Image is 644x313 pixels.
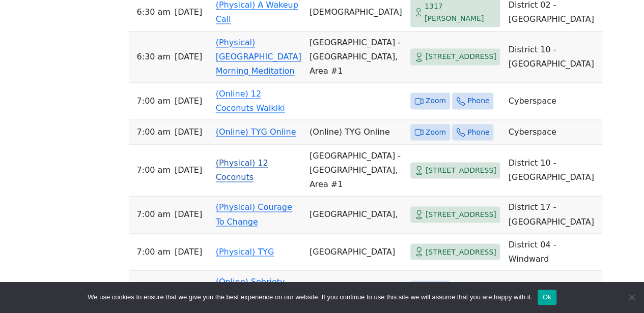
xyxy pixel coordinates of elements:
td: District 17 - [GEOGRAPHIC_DATA] [504,196,602,233]
span: [DATE] [175,207,202,222]
span: [STREET_ADDRESS] [426,208,496,221]
span: [DATE] [175,125,202,139]
td: Cyberspace [504,270,602,307]
a: (Online) TYG Online [216,127,296,137]
span: Zoom [426,95,446,107]
span: 7:00 AM [137,125,171,139]
span: [STREET_ADDRESS] [426,50,496,63]
span: 6:30 AM [137,5,171,19]
a: (Physical) Courage To Change [216,202,292,226]
span: [DATE] [175,50,202,64]
a: (Online) Sobriety Buzz [216,276,285,300]
td: District 10 - [GEOGRAPHIC_DATA] [504,145,602,196]
span: Zoom [426,126,446,139]
td: [GEOGRAPHIC_DATA] - [GEOGRAPHIC_DATA], Area #1 [305,145,406,196]
span: Phone [467,95,489,107]
a: (Physical) TYG [216,246,274,256]
span: [DATE] [175,5,202,19]
span: [DATE] [175,163,202,177]
a: (Physical) [GEOGRAPHIC_DATA] Morning Meditation [216,38,301,76]
td: [GEOGRAPHIC_DATA] - [GEOGRAPHIC_DATA], Area #1 [305,32,406,83]
td: Sobriety Buzz [305,270,406,307]
a: (Physical) 12 Coconuts [216,158,268,182]
td: (Online) TYG Online [305,120,406,145]
span: 6:30 AM [137,50,171,64]
span: [STREET_ADDRESS] [426,245,496,258]
a: (Online) 12 Coconuts Waikiki [216,89,285,113]
span: [DATE] [175,244,202,259]
td: District 04 - Windward [504,233,602,270]
span: 7:00 AM [137,94,171,108]
span: Phone [467,126,489,139]
td: Cyberspace [504,120,602,145]
td: [GEOGRAPHIC_DATA] [305,233,406,270]
span: 7:00 AM [137,207,171,222]
td: District 10 - [GEOGRAPHIC_DATA] [504,32,602,83]
span: 7:00 AM [137,163,171,177]
span: 7:00 AM [137,244,171,259]
span: We use cookies to ensure that we give you the best experience on our website. If you continue to ... [88,292,532,302]
span: [DATE] [175,94,202,108]
td: Cyberspace [504,83,602,120]
span: No [626,292,636,302]
span: [STREET_ADDRESS] [426,164,496,177]
td: [GEOGRAPHIC_DATA], [305,196,406,233]
button: Ok [538,290,556,305]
